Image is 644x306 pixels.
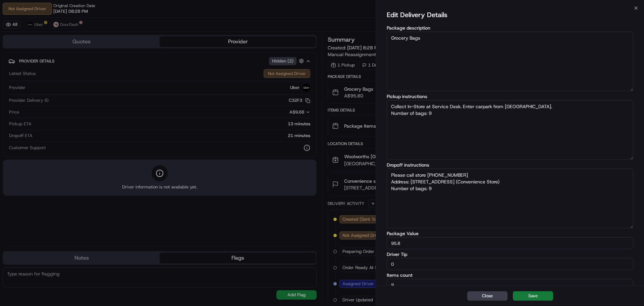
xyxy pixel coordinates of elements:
[67,114,81,119] span: Pylon
[387,273,633,277] label: Items count
[387,9,447,20] h2: Edit Delivery Details
[513,291,553,301] button: Save
[387,169,633,228] textarea: Please call store [PHONE_NUMBER] Address: [STREET_ADDRESS] (Convenience Store) Number of bags: 9
[4,95,54,107] a: 📗Knowledge Base
[13,97,51,104] span: Knowledge Base
[387,94,633,99] label: Pickup instructions
[387,26,633,30] label: Package description
[23,64,110,71] div: Start new chat
[47,114,81,119] a: Powered byPylon
[387,237,633,249] input: Enter package value
[7,27,122,38] p: Welcome 👋
[387,231,633,236] label: Package Value
[23,71,85,76] div: We're available if you need us!
[57,98,62,103] div: 💻
[54,95,110,107] a: 💻API Documentation
[387,163,633,167] label: Dropoff instructions
[7,64,19,76] img: 1736555255976-a54dd68f-1ca7-489b-9aae-adbdc363a1c4
[7,7,20,20] img: Nash
[114,66,122,74] button: Start new chat
[17,43,111,50] input: Clear
[387,252,633,257] label: Driver Tip
[387,100,633,160] textarea: Collect In-Store at Service Desk. Enter carpark from [GEOGRAPHIC_DATA]. Number of bags: 9
[467,291,507,301] button: Close
[63,97,108,104] span: API Documentation
[387,32,633,91] textarea: Grocery Bags
[387,279,633,291] input: Enter items count
[387,258,633,270] input: Enter package value
[7,98,12,103] div: 📗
